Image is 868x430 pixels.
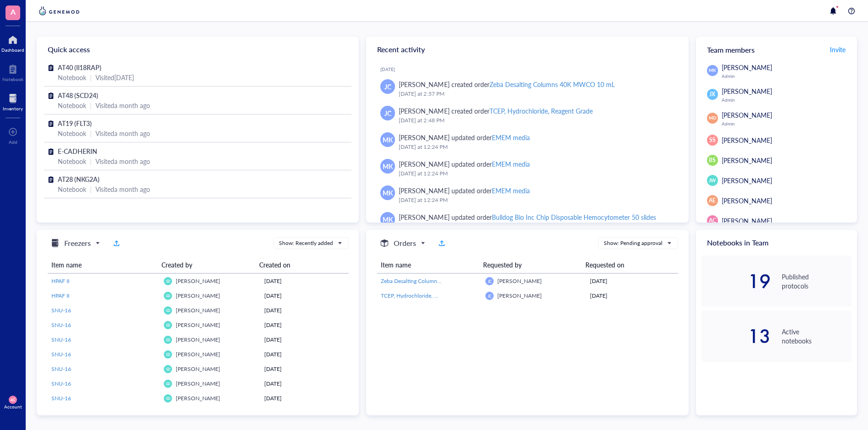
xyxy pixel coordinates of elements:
span: [PERSON_NAME] [722,110,772,120]
a: Dashboard [1,33,24,53]
div: Admin [722,73,851,79]
span: SS [709,136,716,144]
div: [PERSON_NAME] created order [399,79,615,89]
div: [DATE] [264,365,345,373]
span: [PERSON_NAME] [722,216,772,225]
div: Admin [722,121,851,126]
span: [PERSON_NAME] [722,156,772,165]
div: Notebooks in Team [696,230,857,256]
a: HPAF II [51,277,156,285]
span: [PERSON_NAME] [176,277,220,285]
div: 13 [701,329,771,343]
span: MK [709,67,716,74]
span: [PERSON_NAME] [722,63,772,72]
div: | [90,72,92,82]
span: [PERSON_NAME] [176,306,220,314]
a: SNU-16 [51,380,156,388]
div: Published protocols [782,272,851,290]
span: SNU-16 [51,336,71,343]
div: EMEM media [492,159,530,169]
div: Visited a month ago [95,156,150,166]
span: HPAF II [51,277,69,285]
span: Invite [830,45,846,54]
span: [PERSON_NAME] [722,136,772,145]
a: SNU-16 [51,321,156,329]
div: Show: Pending approval [604,239,662,247]
div: [DATE] [264,350,345,359]
th: Item name [48,256,158,273]
a: Inventory [3,91,23,111]
div: [DATE] [590,277,674,285]
a: MK[PERSON_NAME] updated orderEMEM media[DATE] at 12:24 PM [373,129,681,155]
div: Add [9,139,17,145]
span: TCEP, Hydrochloride, Reagent Grade [381,292,470,299]
a: JC[PERSON_NAME] created orderZeba Desalting Columns 40K MWCO 10 mL[DATE] at 2:57 PM [373,76,681,102]
div: | [90,128,92,138]
span: [PERSON_NAME] [497,277,542,285]
a: SNU-16 [51,365,156,373]
div: [DATE] at 12:24 PM [399,169,673,178]
div: Visited a month ago [95,100,150,110]
div: [DATE] [590,292,674,300]
span: AE [709,196,716,205]
div: Active notebooks [782,327,851,345]
div: [DATE] at 2:57 PM [399,89,673,98]
div: [DATE] at 12:24 PM [399,196,673,205]
span: [PERSON_NAME] [176,350,220,358]
div: [DATE] [380,66,681,72]
span: E-CADHERIN [58,147,97,156]
div: Zeba Desalting Columns 40K MWCO 10 mL [490,80,615,89]
div: Notebook [58,72,86,82]
span: [PERSON_NAME] [176,365,220,373]
div: Visited a month ago [95,184,150,194]
span: SNU-16 [51,380,71,387]
span: GD [166,367,170,371]
div: Team members [696,37,857,62]
th: Requested on [582,256,672,273]
span: BS [709,156,716,164]
div: [DATE] [264,336,345,344]
div: [PERSON_NAME] updated order [399,185,529,196]
span: AT40 (Il18RAP) [58,63,101,72]
div: [DATE] at 12:24 PM [399,142,673,152]
th: Created by [158,256,256,273]
span: JX [709,90,715,98]
button: Invite [829,42,846,57]
span: GD [166,323,170,327]
div: [DATE] [264,380,345,388]
span: GD [166,382,170,386]
span: A [11,6,16,17]
th: Requested by [479,256,582,273]
span: JW [709,177,716,184]
span: SNU-16 [51,350,71,358]
span: MK [383,161,393,171]
div: Recent activity [366,37,688,62]
span: AT19 (FLT3) [58,119,92,128]
div: 19 [701,274,771,288]
span: JC [384,82,391,92]
div: Inventory [3,106,23,111]
div: [DATE] [264,306,345,315]
a: JC[PERSON_NAME] created orderTCEP, Hydrochloride, Reagent Grade[DATE] at 2:48 PM [373,102,681,129]
span: MD [709,115,716,121]
a: SNU-16 [51,336,156,344]
div: [DATE] [264,277,345,285]
a: SNU-16 [51,350,156,359]
span: Zeba Desalting Columns 40K MWCO 10 mL [381,277,488,285]
span: AT28 (NKG2A) [58,174,100,184]
div: Notebook [58,156,86,166]
div: Notebook [58,184,86,194]
span: [PERSON_NAME] [176,380,220,387]
div: [PERSON_NAME] created order [399,106,593,116]
span: MK [383,135,393,145]
div: Notebook [58,128,86,138]
a: HPAF II [51,292,156,300]
span: [PERSON_NAME] [497,292,542,299]
div: [DATE] [264,321,345,329]
img: genemod-logo [37,5,82,16]
span: JC [487,278,492,283]
span: SNU-16 [51,365,71,373]
div: [DATE] [264,292,345,300]
span: SNU-16 [51,394,71,402]
span: JC [384,108,391,118]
